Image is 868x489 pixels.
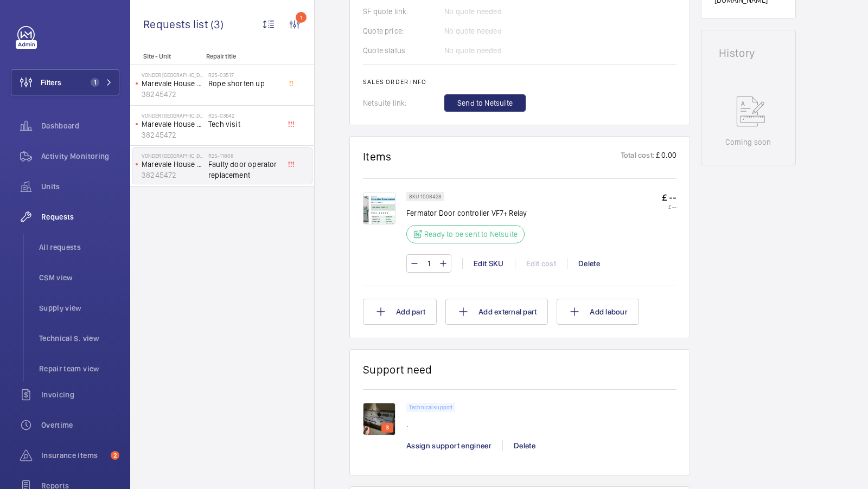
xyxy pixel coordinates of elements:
h2: R25-03517 [208,72,280,78]
h2: Sales order info [363,78,676,86]
span: 2 [111,451,119,460]
span: Filters [41,77,61,88]
p: 38245472 [142,170,204,181]
span: CSM view [39,272,119,283]
h1: Support need [363,363,432,376]
button: Add part [363,299,437,325]
p: Technical support [409,406,452,409]
span: Dashboard [41,120,119,131]
span: Faulty door operator replacement [208,159,280,181]
p: Fermator Door controller VF7+ Relay [406,208,531,218]
span: Tech visit [208,119,280,130]
span: Insurance items [41,450,106,461]
img: Xy09EydKqf22wfm90v_M4B3PoJKXcJSDlGQI-71VdCOY53_l.png [363,192,395,224]
span: Rope shorten up [208,78,280,89]
p: 3 [384,423,391,433]
span: Overtime [41,420,119,430]
button: Add external part [445,299,548,325]
p: Marevale House Right Hand [142,159,204,170]
p: Total cost: [621,150,655,163]
p: Repair title [206,53,278,60]
span: All requests [39,242,119,253]
p: 38245472 [142,130,204,140]
button: Add labour [557,299,639,325]
button: Filters1 [11,69,119,95]
div: Delete [567,258,611,269]
div: Delete [502,440,546,451]
p: £ 0.00 [655,150,676,163]
span: Units [41,181,119,192]
span: Invoicing [41,389,119,400]
button: Send to Netsuite [444,94,526,112]
p: Marevale House Right Hand [142,78,204,89]
h2: R25-11808 [208,152,280,159]
p: Site - Unit [130,53,202,60]
p: Ready to be sent to Netsuite [424,229,518,240]
p: SKU 1008428 [409,195,442,198]
span: Requests list [143,17,210,31]
div: Edit SKU [462,258,515,269]
span: Send to Netsuite [457,98,513,108]
span: Requests [41,211,119,222]
p: Vonder [GEOGRAPHIC_DATA] [142,72,204,78]
p: £ -- [662,203,676,210]
p: 38245472 [142,89,204,100]
p: Vonder [GEOGRAPHIC_DATA] [142,112,204,119]
p: £ -- [662,192,676,203]
span: Repair team view [39,363,119,374]
p: Coming soon [725,137,771,147]
h2: R25-03642 [208,112,280,119]
span: 1 [91,78,99,87]
span: Supply view [39,303,119,313]
span: Assign support engineer [406,441,492,450]
h1: Items [363,150,392,163]
img: 1757010422701-5d8b22bc-1f01-4a3c-a1b7-ce5cb66adf73 [363,403,395,435]
p: Vonder [GEOGRAPHIC_DATA] [142,152,204,159]
h1: History [719,48,778,59]
span: Technical S. view [39,333,119,344]
span: Activity Monitoring [41,151,119,162]
p: . [406,419,462,429]
p: Marevale House Right Hand [142,119,204,130]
